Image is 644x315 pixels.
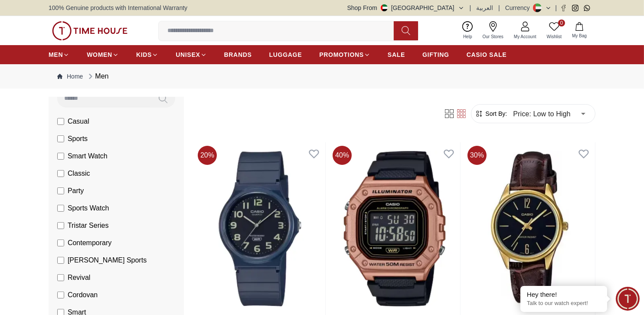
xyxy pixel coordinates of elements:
a: BRANDS [224,47,252,62]
img: United Arab Emirates [381,4,388,11]
button: Sort By: [475,109,507,118]
a: WOMEN [87,47,119,62]
button: Shop From[GEOGRAPHIC_DATA] [347,3,464,12]
span: Classic [68,168,90,179]
span: My Bag [569,33,590,39]
input: Cordovan [57,292,64,299]
span: Smart Watch [68,151,108,161]
input: Revival [57,274,64,281]
input: Contemporary [57,240,64,246]
img: CASIO Men's Analog Black Dial Watch - LTP-V005GL-1B [464,142,595,315]
span: 40 % [333,146,352,165]
input: [PERSON_NAME] Sports [57,257,64,264]
a: Whatsapp [584,5,590,11]
span: 100% Genuine products with International Warranty [49,3,187,12]
span: Cordovan [68,290,98,300]
img: ... [52,21,127,40]
nav: Breadcrumb [49,64,595,89]
span: Wishlist [543,33,565,40]
div: Price: Low to High [507,102,592,126]
span: Help [460,33,476,40]
span: My Account [510,33,540,40]
span: Casual [68,116,89,127]
span: CASIO SALE [467,50,507,59]
span: Our Stores [479,33,507,40]
div: Men [86,71,108,82]
div: Hey there! [527,290,601,299]
span: SALE [388,50,405,59]
p: Talk to our watch expert! [527,300,601,307]
span: WOMEN [87,50,112,59]
img: CASIO Unisex Analog Black Dial Watch - MQ-24UC-2BDF [194,142,325,315]
span: | [470,3,471,12]
span: Party [68,186,84,196]
div: Chat Widget [616,287,640,311]
span: 0 [558,20,565,26]
div: Currency [505,3,533,12]
span: UNISEX [176,50,200,59]
input: Classic [57,170,64,177]
input: Sports [57,135,64,142]
span: 30 % [467,146,487,165]
span: Sports Watch [68,203,109,213]
input: Smart Watch [57,153,64,160]
span: Revival [68,272,90,283]
span: Tristar Series [68,220,109,231]
span: Contemporary [68,238,111,248]
a: CASIO SALE [467,47,507,62]
span: LUGGAGE [269,50,302,59]
a: Facebook [560,5,567,11]
button: العربية [476,3,493,12]
input: Sports Watch [57,205,64,212]
span: | [498,3,500,12]
span: 20 % [198,146,217,165]
span: GIFTING [422,50,449,59]
a: Instagram [572,5,579,11]
span: KIDS [136,50,152,59]
input: Party [57,187,64,194]
a: GIFTING [422,47,449,62]
span: [PERSON_NAME] Sports [68,255,147,266]
a: LUGGAGE [269,47,302,62]
span: PROMOTIONS [319,50,364,59]
a: KIDS [136,47,158,62]
a: MEN [49,47,69,62]
a: Home [57,72,83,81]
input: Casual [57,118,64,125]
span: BRANDS [224,50,252,59]
span: | [555,3,557,12]
a: Help [458,20,477,42]
a: UNISEX [176,47,206,62]
span: Sports [68,134,88,144]
span: Sort By: [484,109,507,118]
img: CASIO Mens's Digital Black Dial Watch - W-218HM-5BVDF [329,142,460,315]
a: PROMOTIONS [319,47,370,62]
button: My Bag [567,20,592,41]
input: Tristar Series [57,222,64,229]
a: Our Stores [477,20,509,42]
a: SALE [388,47,405,62]
a: 0Wishlist [542,20,567,42]
span: MEN [49,50,63,59]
